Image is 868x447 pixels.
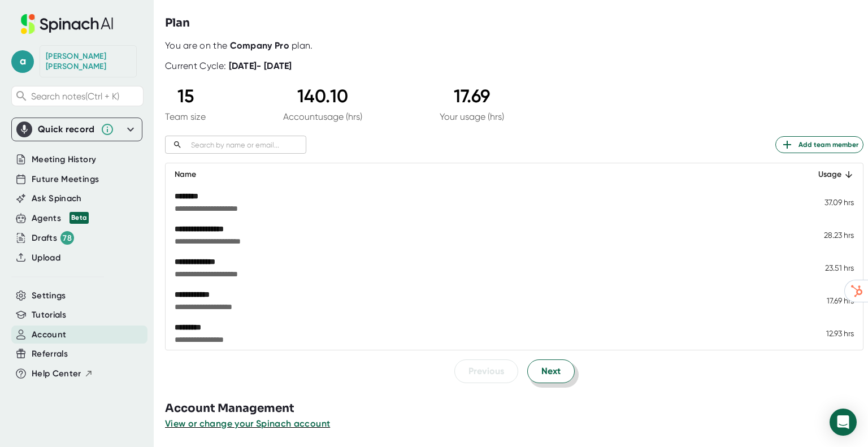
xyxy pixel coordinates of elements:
[32,251,60,264] button: Upload
[830,409,857,436] div: Open Intercom Messenger
[283,111,362,122] div: Account usage (hrs)
[527,359,575,383] button: Next
[32,212,89,225] button: Agents Beta
[32,309,66,322] button: Tutorials
[32,348,68,361] button: Referrals
[32,231,74,245] div: Drafts
[32,367,81,380] span: Help Center
[541,364,561,378] span: Next
[230,40,289,51] b: Company Pro
[800,168,854,181] div: Usage
[175,168,782,181] div: Name
[165,400,868,417] h3: Account Management
[60,231,74,245] div: 78
[32,153,96,166] button: Meeting History
[165,85,206,107] div: 15
[440,111,504,122] div: Your usage (hrs)
[791,219,863,251] td: 28.23 hrs
[791,284,863,317] td: 17.69 hrs
[468,364,504,378] span: Previous
[32,173,99,186] button: Future Meetings
[454,359,518,383] button: Previous
[32,367,93,380] button: Help Center
[791,251,863,284] td: 23.51 hrs
[165,40,863,51] div: You are on the plan.
[32,231,74,245] button: Drafts 78
[31,91,119,102] span: Search notes (Ctrl + K)
[791,186,863,219] td: 37.09 hrs
[32,328,66,341] button: Account
[165,417,330,431] button: View or change your Spinach account
[165,15,190,32] h3: Plan
[283,85,362,107] div: 140.10
[165,60,292,72] div: Current Cycle:
[186,138,306,151] input: Search by name or email...
[780,138,858,151] span: Add team member
[32,289,66,302] button: Settings
[791,317,863,350] td: 12.93 hrs
[38,124,95,135] div: Quick record
[440,85,504,107] div: 17.69
[70,212,89,224] div: Beta
[32,212,89,225] div: Agents
[229,60,292,71] b: [DATE] - [DATE]
[775,136,863,153] button: Add team member
[32,192,82,205] button: Ask Spinach
[165,111,206,122] div: Team size
[11,50,34,73] span: a
[16,118,137,141] div: Quick record
[46,51,131,71] div: Audrey Pleva
[165,418,330,429] span: View or change your Spinach account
